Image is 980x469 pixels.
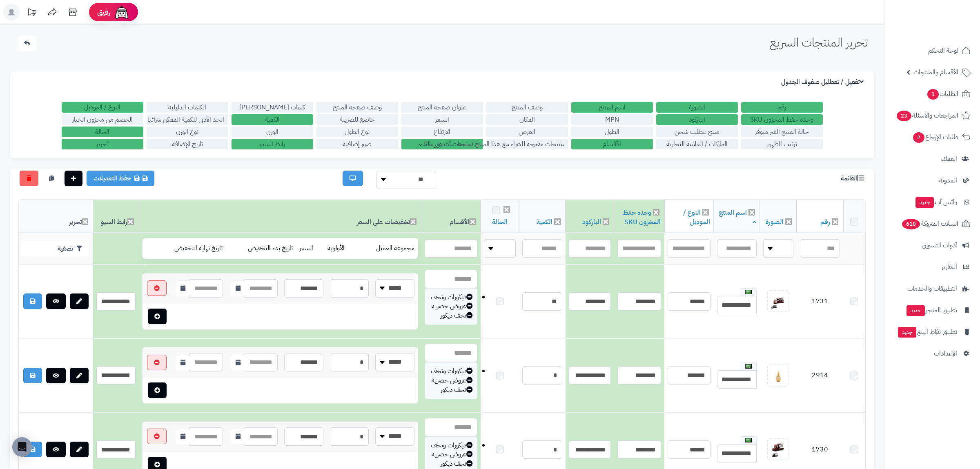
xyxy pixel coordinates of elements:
[401,139,483,149] label: تخفيضات على السعر
[889,214,975,233] a: السلات المتروكة618
[745,364,752,369] img: العربية
[841,175,866,182] h3: القائمة
[928,45,958,56] span: لوحة التحكم
[897,326,957,338] span: تطبيق نقاط البيع
[683,208,710,227] a: النوع / الموديل
[537,217,552,227] a: الكمية
[571,139,653,149] label: الأقسام
[62,102,143,113] label: النوع / الموديل
[889,236,975,255] a: أدوات التسويق
[656,127,738,137] label: منتج يتطلب شحن
[906,305,925,316] span: جديد
[582,217,601,227] a: الباركود
[924,7,972,24] img: logo-2.png
[139,200,421,233] th: تخفيضات على السعر
[927,89,940,100] span: 1
[62,114,143,125] label: الخصم من مخزون الخيار
[889,149,975,169] a: العملاء
[901,218,921,230] span: 618
[889,192,975,212] a: وآتس آبجديد
[429,293,473,302] div: ديكورات وتحف
[939,175,957,186] span: المدونة
[889,257,975,277] a: التقارير
[93,200,139,233] th: رابط السيو
[429,302,473,311] div: عروض حصرية
[401,114,483,125] label: السعر
[429,311,473,320] div: تحف ديكور
[889,300,975,320] a: تطبيق المتجرجديد
[316,102,398,113] label: وصف صفحة المنتج
[324,239,356,258] td: الأولوية
[571,114,653,125] label: MPN
[889,127,975,147] a: طلبات الإرجاع2
[913,132,925,144] span: 2
[571,102,653,113] label: اسم المنتج
[316,114,398,125] label: خاضع للضريبة
[741,127,823,137] label: حالة المنتج الغير متوفر
[927,88,958,100] span: الطلبات
[401,127,483,137] label: الارتفاع
[656,114,738,125] label: الباركود
[889,171,975,190] a: المدونة
[87,171,154,186] a: حفظ التعديلات
[912,131,958,143] span: طلبات الإرجاع
[429,450,473,459] div: عروض حصرية
[296,239,324,258] td: السعر
[232,102,313,113] label: كلمات [PERSON_NAME]
[656,139,738,149] label: الماركات / العلامة التجارية
[898,327,916,338] span: جديد
[797,265,843,339] td: 1731
[889,279,975,298] a: التطبيقات والخدمات
[114,4,130,20] img: ai-face.png
[429,385,473,395] div: تحف ديكور
[316,127,398,137] label: نوع الطول
[232,139,313,149] label: رابط السيو
[486,102,568,113] label: وصف المنتج
[147,127,228,137] label: نوع الوزن
[745,438,752,442] img: العربية
[820,217,830,227] a: رقم
[316,139,398,149] label: صور إضافية
[12,437,32,457] div: Open Intercom Messenger
[741,102,823,113] label: رقم
[147,102,228,113] label: الكلمات الدليلية
[429,376,473,385] div: عروض حصرية
[21,241,89,256] button: تصفية
[907,283,957,294] span: التطبيقات والخدمات
[889,84,975,104] a: الطلبات1
[232,127,313,137] label: الوزن
[356,239,418,258] td: مجموعة العميل
[913,67,958,78] span: الأقسام والمنتجات
[571,127,653,137] label: الطول
[901,218,958,229] span: السلات المتروكة
[226,239,296,258] td: تاريخ بدء التخفيض
[486,139,568,149] label: منتجات مقترحة للشراء مع هذا المنتج (منتجات تُشترى معًا)
[741,139,823,149] label: ترتيب الظهور
[889,106,975,125] a: المراجعات والأسئلة23
[745,290,752,294] img: العربية
[797,339,843,413] td: 2914
[429,459,473,469] div: تحف ديكور
[915,196,957,208] span: وآتس آب
[232,114,313,125] label: الكمية
[889,344,975,363] a: الإعدادات
[22,4,42,22] a: تحديثات المنصة
[147,114,228,125] label: الحد الأدنى للكمية الممكن شرائها
[889,41,975,60] a: لوحة التحكم
[770,36,868,49] h1: تحرير المنتجات السريع
[623,208,661,227] a: وحده حفظ المخزون SKU
[486,127,568,137] label: العرض
[62,127,143,137] label: الحالة
[896,110,958,121] span: المراجعات والأسئلة
[401,102,483,113] label: عنوان صفحة المنتج
[906,305,957,316] span: تطبيق المتجر
[934,348,957,359] span: الإعدادات
[151,239,226,258] td: تاريخ نهاية التخفيض
[915,197,934,208] span: جديد
[719,208,756,227] a: اسم المنتج
[147,139,228,149] label: تاريخ الإضافة
[781,78,866,86] h3: تفعيل / تعطليل صفوف الجدول
[941,153,957,164] span: العملاء
[486,114,568,125] label: المكان
[97,7,110,17] span: رفيق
